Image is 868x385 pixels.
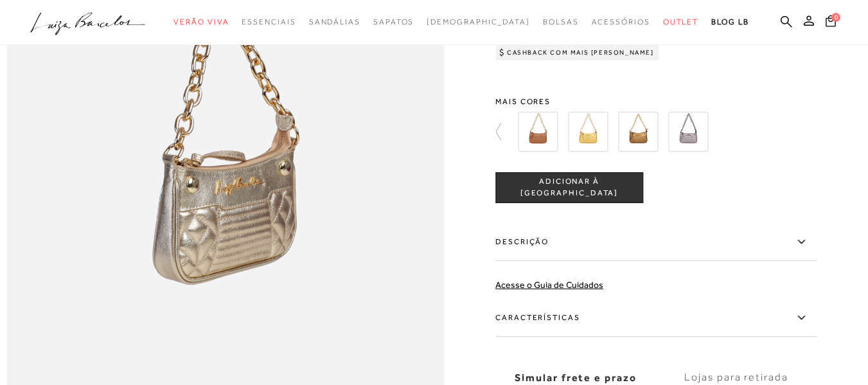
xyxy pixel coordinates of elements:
a: categoryNavScreenReaderText [663,10,699,34]
label: Descrição [495,224,817,261]
label: Características [495,300,817,337]
button: ADICIONAR À [GEOGRAPHIC_DATA] [495,172,643,203]
img: BOLSA PEQUENA EM COURO METALIZADO OURO VELHO COM ALÇA DE CORRENTE [618,112,658,152]
span: BLOG LB [711,17,748,26]
span: Essenciais [242,17,296,26]
a: BLOG LB [711,10,748,34]
span: [DEMOGRAPHIC_DATA] [427,17,530,26]
a: Acesse o Guia de Cuidados [495,280,603,290]
img: BOLSA PEQUENA EM COURO CARAMELO COM ALÇA DE CORRENTE [518,112,558,152]
a: categoryNavScreenReaderText [592,10,650,34]
img: BOLSA PEQUENA EM COURO METALIZADO TITÂNIO COM ALÇA DE CORRENTE [668,112,708,152]
span: Bolsas [543,17,579,26]
a: categoryNavScreenReaderText [373,10,414,34]
img: BOLSA PEQUENA EM COURO METALIZADO DOURADO COM ALÇA DE CORRENTE [568,112,608,152]
span: ADICIONAR À [GEOGRAPHIC_DATA] [496,176,642,199]
div: Cashback com Mais [PERSON_NAME] [495,45,659,60]
a: noSubCategoriesText [427,10,530,34]
button: 0 [822,14,840,31]
span: Sapatos [373,17,414,26]
span: Mais cores [495,98,817,105]
a: categoryNavScreenReaderText [173,10,229,34]
span: Verão Viva [173,17,229,26]
a: categoryNavScreenReaderText [242,10,296,34]
a: categoryNavScreenReaderText [309,10,360,34]
a: categoryNavScreenReaderText [543,10,579,34]
span: 0 [831,13,840,22]
span: Acessórios [592,17,650,26]
span: Sandálias [309,17,360,26]
span: Outlet [663,17,699,26]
